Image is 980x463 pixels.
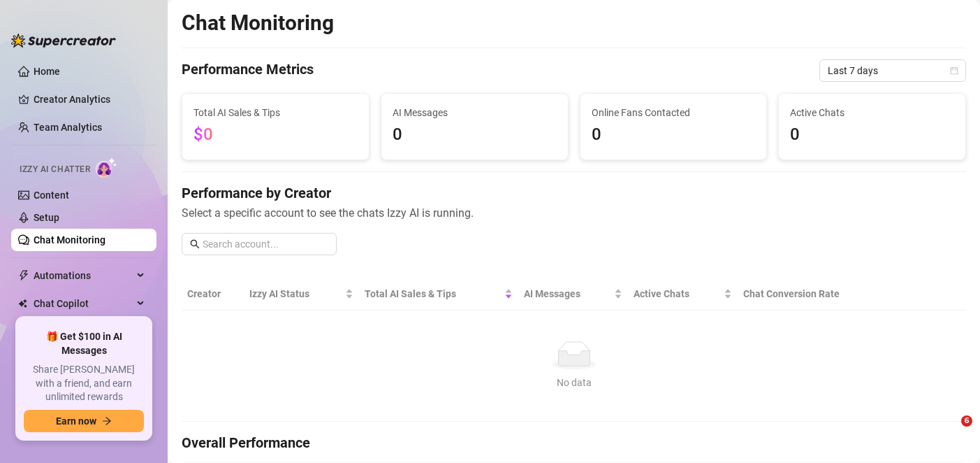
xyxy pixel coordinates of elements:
[790,122,954,148] span: 0
[592,122,756,148] span: 0
[933,415,966,449] iframe: Intercom live chat
[24,363,144,404] span: Share [PERSON_NAME] with a friend, and earn unlimited rewards
[34,122,102,133] a: Team Analytics
[182,433,966,453] h4: Overall Performance
[193,124,213,144] span: $0
[24,410,144,432] button: Earn nowarrow-right
[393,105,557,120] span: AI Messages
[203,236,328,252] input: Search account...
[24,330,144,357] span: 🎁 Get $100 in AI Messages
[524,286,612,301] span: AI Messages
[518,278,629,311] th: AI Messages
[244,278,359,311] th: Izzy AI Status
[18,270,29,281] span: thunderbolt
[56,415,96,427] span: Earn now
[249,286,342,301] span: Izzy AI Status
[393,122,557,148] span: 0
[34,66,60,77] a: Home
[11,34,116,48] img: logo-BBDzfeDw.svg
[790,105,954,120] span: Active Chats
[182,278,244,311] th: Creator
[20,163,90,176] span: Izzy AI Chatter
[592,105,756,120] span: Online Fans Contacted
[182,10,334,36] h2: Chat Monitoring
[102,416,112,426] span: arrow-right
[828,60,958,81] span: Last 7 days
[359,278,518,311] th: Total AI Sales & Tips
[961,415,972,427] span: 6
[34,264,133,287] span: Automations
[34,292,133,315] span: Chat Copilot
[34,88,145,111] a: Creator Analytics
[950,66,958,75] span: calendar
[738,278,888,311] th: Chat Conversion Rate
[96,157,117,178] img: AI Chatter
[190,239,200,249] span: search
[182,59,314,82] h4: Performance Metrics
[34,212,59,223] a: Setup
[34,190,69,201] a: Content
[182,183,966,203] h4: Performance by Creator
[365,286,502,301] span: Total AI Sales & Tips
[34,234,105,245] a: Chat Monitoring
[18,299,27,308] img: Chat Copilot
[193,105,358,120] span: Total AI Sales & Tips
[628,278,737,311] th: Active Chats
[634,286,720,301] span: Active Chats
[193,375,955,390] div: No data
[182,204,966,222] span: Select a specific account to see the chats Izzy AI is running.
